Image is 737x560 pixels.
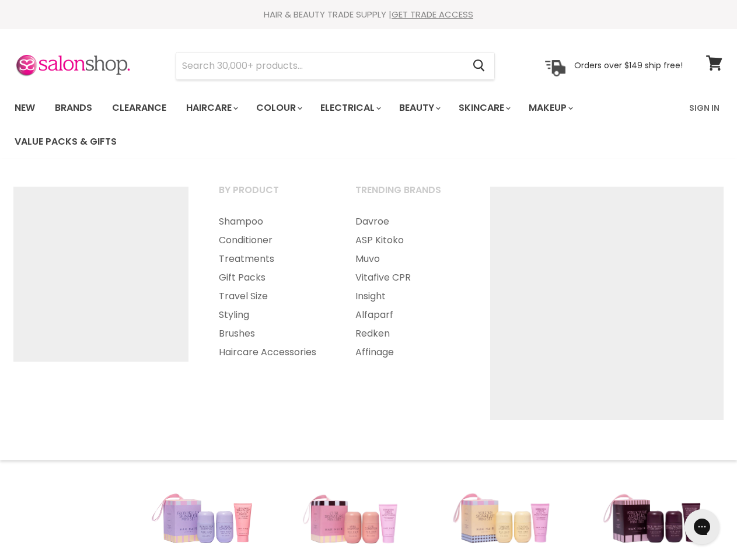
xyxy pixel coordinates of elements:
a: Redken [341,324,475,343]
a: Brushes [204,324,338,343]
a: ASP Kitoko [341,231,475,250]
iframe: Gorgias live chat messenger [679,505,725,548]
a: Beauty [390,96,448,120]
a: Shampoo [204,212,338,231]
a: Treatments [204,250,338,268]
a: Brands [46,96,101,120]
a: By Product [204,181,338,210]
p: Orders over $149 ship free! [574,60,683,71]
a: Conditioner [204,231,338,250]
ul: Main menu [341,212,475,362]
a: New [6,96,44,120]
ul: Main menu [6,91,682,159]
a: Sign In [682,96,726,120]
a: Muvo [341,250,475,268]
a: Insight [341,287,475,306]
a: Makeup [520,96,580,120]
a: Travel Size [204,287,338,306]
a: Vitafive CPR [341,268,475,287]
a: Haircare Accessories [204,343,338,362]
a: Davroe [341,212,475,231]
a: Gift Packs [204,268,338,287]
a: Affinage [341,343,475,362]
a: Colour [247,96,309,120]
input: Search [176,52,463,79]
a: Haircare [177,96,245,120]
ul: Main menu [204,212,338,362]
a: Value Packs & Gifts [6,129,125,154]
a: Skincare [450,96,518,120]
a: Styling [204,306,338,324]
a: Trending Brands [341,181,475,210]
a: Clearance [103,96,175,120]
a: Alfaparf [341,306,475,324]
form: Product [176,52,495,80]
a: GET TRADE ACCESS [392,8,473,20]
button: Search [463,52,494,79]
a: Electrical [312,96,388,120]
